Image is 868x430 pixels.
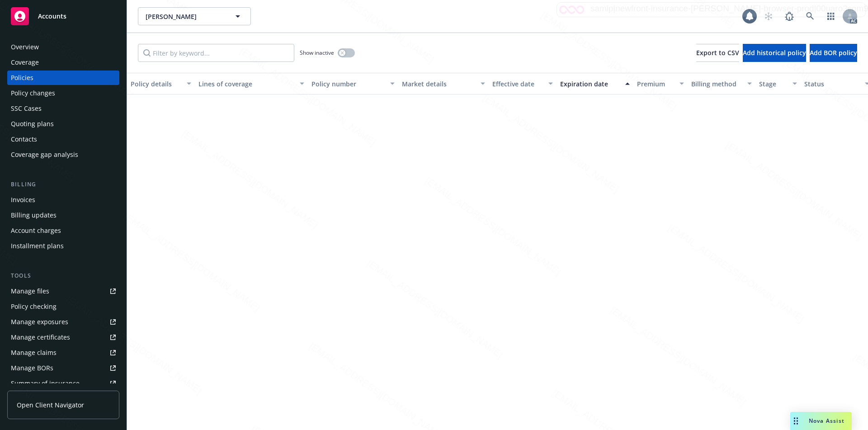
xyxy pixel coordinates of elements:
a: Manage claims [7,345,119,360]
div: Policy checking [11,299,57,314]
span: Nova Assist [809,417,844,425]
span: [PERSON_NAME] [146,12,224,21]
div: Effective date [492,79,543,89]
a: Policy checking [7,299,119,314]
a: Switch app [822,7,840,25]
div: Policies [11,71,33,85]
a: Manage exposures [7,315,119,329]
div: Expiration date [560,79,620,89]
a: Coverage gap analysis [7,147,119,162]
a: Report a Bug [780,7,798,25]
a: Installment plans [7,239,119,253]
div: Policy changes [11,86,55,100]
a: Summary of insurance [7,376,119,391]
div: Policy number [311,79,385,89]
span: Accounts [38,13,66,20]
div: Account charges [11,223,61,238]
div: Drag to move [790,412,802,430]
div: Policy details [131,79,181,89]
a: Manage BORs [7,361,119,375]
div: Coverage [11,55,39,70]
div: Premium [637,79,674,89]
a: Billing updates [7,208,119,222]
div: Summary of insurance [11,376,80,391]
button: [PERSON_NAME] [138,7,251,25]
button: Expiration date [557,73,633,95]
button: Nova Assist [790,412,852,430]
a: Contacts [7,132,119,146]
input: Filter by keyword... [138,44,294,62]
div: Manage exposures [11,315,68,329]
div: Billing [7,180,119,189]
a: Manage certificates [7,330,119,345]
button: Stage [755,73,801,95]
div: Invoices [11,193,35,207]
div: Lines of coverage [198,79,294,89]
div: Overview [11,40,39,54]
button: Export to CSV [696,44,739,62]
a: Start snowing [759,7,778,25]
div: Coverage gap analysis [11,147,78,162]
div: Manage certificates [11,330,70,345]
a: Overview [7,40,119,54]
div: Stage [759,79,787,89]
a: Search [801,7,819,25]
div: Manage BORs [11,361,53,375]
div: Billing updates [11,208,57,222]
a: Policy changes [7,86,119,100]
div: SSC Cases [11,101,42,116]
div: Tools [7,271,119,280]
button: Policy number [308,73,398,95]
span: Add historical policy [743,48,806,57]
span: Open Client Navigator [17,400,84,410]
button: Premium [633,73,688,95]
div: Installment plans [11,239,64,253]
span: Export to CSV [696,48,739,57]
div: Market details [402,79,475,89]
button: Add BOR policy [810,44,857,62]
div: Manage files [11,284,49,298]
button: Add historical policy [743,44,806,62]
a: Account charges [7,223,119,238]
button: Market details [398,73,489,95]
div: Billing method [691,79,742,89]
span: Show inactive [300,49,334,57]
a: Coverage [7,55,119,70]
button: Policy details [127,73,195,95]
div: Contacts [11,132,37,146]
button: Lines of coverage [195,73,308,95]
a: Quoting plans [7,117,119,131]
button: Billing method [688,73,755,95]
div: Quoting plans [11,117,54,131]
a: Manage files [7,284,119,298]
button: Effective date [489,73,557,95]
a: SSC Cases [7,101,119,116]
a: Policies [7,71,119,85]
div: Manage claims [11,345,57,360]
a: Accounts [7,4,119,29]
span: Add BOR policy [810,48,857,57]
a: Invoices [7,193,119,207]
div: Status [804,79,859,89]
